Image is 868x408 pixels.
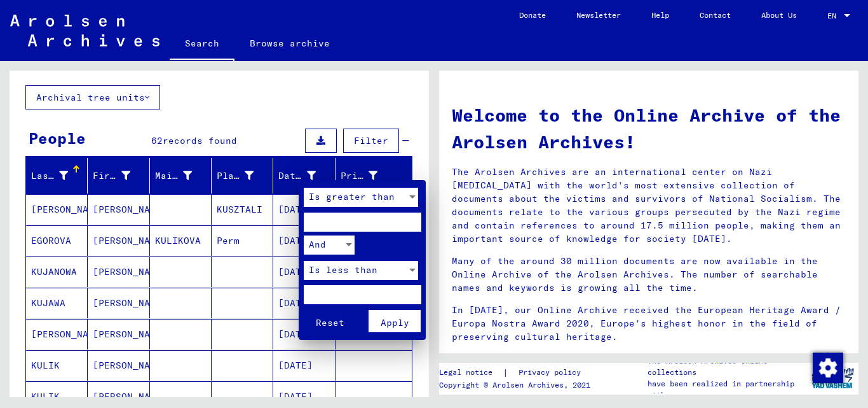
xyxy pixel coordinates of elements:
[309,264,377,275] span: Is less than
[381,316,409,328] span: Apply
[309,238,326,250] span: And
[304,309,356,332] button: Reset
[309,191,395,202] span: Is greater than
[316,316,344,328] span: Reset
[812,352,843,383] div: Change consent
[813,353,843,383] img: Change consent
[369,309,421,332] button: Apply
